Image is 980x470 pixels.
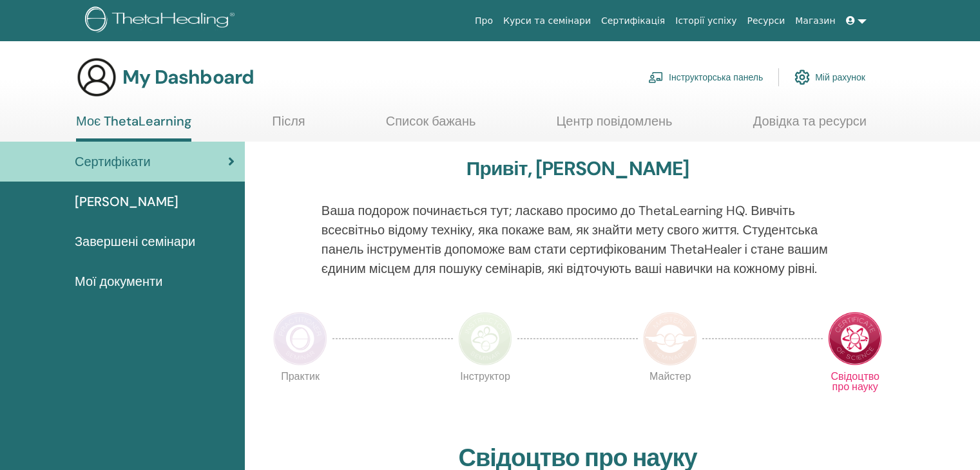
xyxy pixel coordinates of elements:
[596,9,670,33] a: Сертифікація
[648,63,763,91] a: Інструкторська панель
[794,63,865,91] a: Мій рахунок
[753,113,867,138] a: Довідка та ресурси
[76,57,117,98] img: generic-user-icon.jpg
[670,9,742,33] a: Історії успіху
[85,6,239,35] img: logo.png
[742,9,791,33] a: Ресурси
[122,66,254,89] h3: My Dashboard
[76,113,191,142] a: Моє ThetaLearning
[828,312,882,366] img: Certificate of Science
[75,152,151,171] span: Сертифікати
[498,9,596,33] a: Курси та семінари
[386,113,476,138] a: Список бажань
[470,9,498,33] a: Про
[643,371,697,426] p: Майстер
[75,192,178,211] span: [PERSON_NAME]
[466,157,689,180] h3: Привіт, [PERSON_NAME]
[273,312,327,366] img: Practitioner
[75,232,195,251] span: Завершені семінари
[556,113,672,138] a: Центр повідомлень
[273,371,327,426] p: Практик
[790,9,840,33] a: Магазин
[272,113,305,138] a: Після
[794,66,810,88] img: cog.svg
[828,371,882,426] p: Свідоцтво про науку
[322,201,834,278] p: Ваша подорож починається тут; ласкаво просимо до ThetaLearning HQ. Вивчіть всесвітньо відому техн...
[648,71,664,83] img: chalkboard-teacher.svg
[458,312,512,366] img: Instructor
[643,312,697,366] img: Master
[75,272,162,291] span: Мої документи
[458,371,512,426] p: Інструктор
